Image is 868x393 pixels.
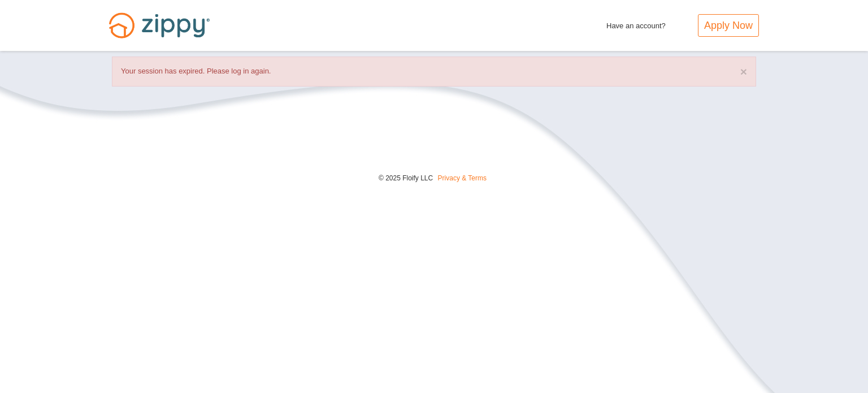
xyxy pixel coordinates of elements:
[740,66,747,77] button: ×
[698,14,759,37] a: Apply Now
[379,174,433,182] span: © 2025 Floify LLC
[438,174,487,182] a: Privacy & Terms
[606,14,666,32] span: Have an account?
[112,57,756,87] div: Your session has expired. Please log in again.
